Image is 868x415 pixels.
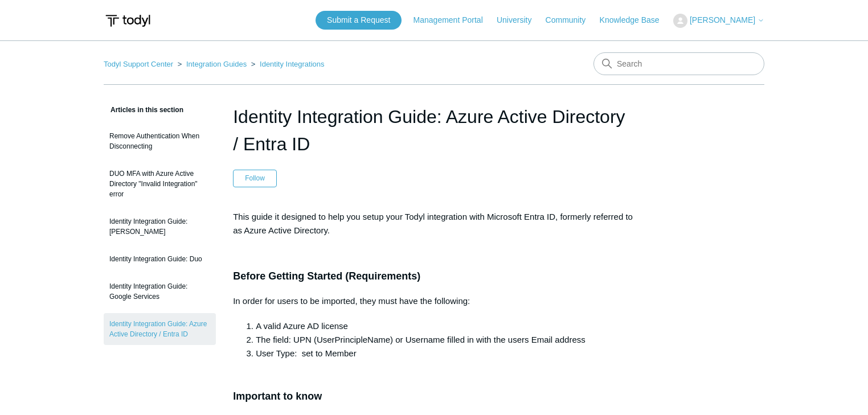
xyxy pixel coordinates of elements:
[104,106,183,114] span: Articles in this section
[104,125,216,157] a: Remove Authentication When Disconnecting
[233,210,635,237] p: This guide it designed to help you setup your Todyl integration with Microsoft Entra ID, formerly...
[175,60,249,68] li: Integration Guides
[233,103,635,158] h1: Identity Integration Guide: Azure Active Directory / Entra ID
[260,60,324,68] a: Identity Integrations
[233,170,277,187] button: Follow Article
[249,60,325,68] li: Identity Integrations
[673,14,764,28] button: [PERSON_NAME]
[104,313,216,345] a: Identity Integration Guide: Azure Active Directory / Entra ID
[104,163,216,205] a: DUO MFA with Azure Active Directory "Invalid Integration" error
[186,60,247,68] a: Integration Guides
[104,276,216,307] a: Identity Integration Guide: Google Services
[256,319,635,333] li: A valid Azure AD license
[233,372,635,405] h3: Important to know
[104,60,175,68] li: Todyl Support Center
[104,60,173,68] a: Todyl Support Center
[413,14,494,26] a: Management Portal
[104,10,152,31] img: Todyl Support Center Help Center home page
[600,14,671,26] a: Knowledge Base
[316,11,402,30] a: Submit a Request
[256,347,635,360] li: User Type: set to Member
[233,294,635,308] p: In order for users to be imported, they must have the following:
[690,15,755,24] span: [PERSON_NAME]
[104,248,216,270] a: Identity Integration Guide: Duo
[593,52,764,75] input: Search
[497,14,543,26] a: University
[546,14,597,26] a: Community
[233,268,635,285] h3: Before Getting Started (Requirements)
[104,211,216,243] a: Identity Integration Guide: [PERSON_NAME]
[256,333,635,347] li: The field: UPN (UserPrincipleName) or Username filled in with the users Email address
